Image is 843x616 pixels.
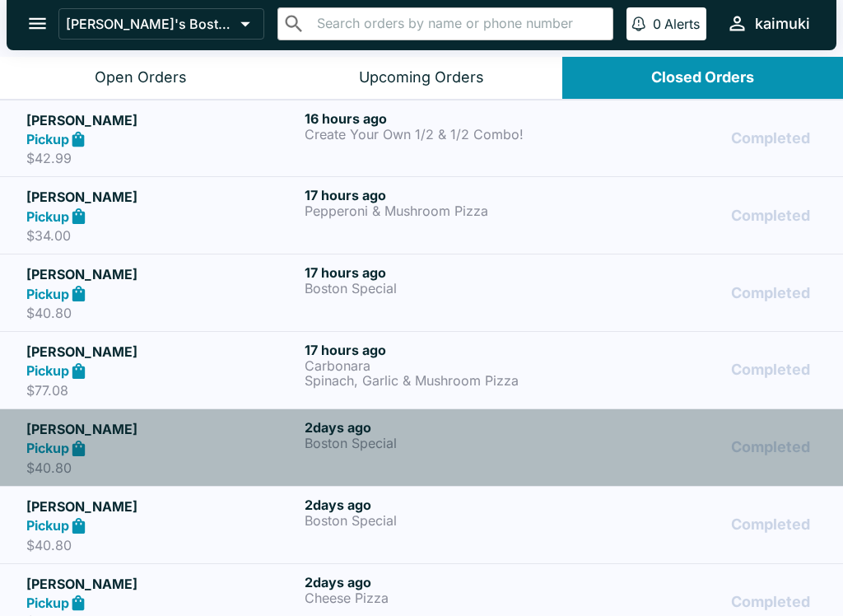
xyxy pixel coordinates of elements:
[26,382,298,399] p: $77.08
[305,513,576,528] p: Boston Special
[305,373,576,388] p: Spinach, Garlic & Mushroom Pizza
[26,227,298,244] p: $34.00
[26,537,298,553] p: $40.80
[26,440,69,456] strong: Pickup
[26,419,298,439] h5: [PERSON_NAME]
[305,497,371,513] span: 2 days ago
[720,6,817,41] button: kaimuki
[26,497,298,516] h5: [PERSON_NAME]
[305,187,576,203] h6: 17 hours ago
[26,110,298,130] h5: [PERSON_NAME]
[26,305,298,321] p: $40.80
[26,208,69,225] strong: Pickup
[305,203,576,218] p: Pepperoni & Mushroom Pizza
[305,590,576,605] p: Cheese Pizza
[651,68,754,87] div: Closed Orders
[26,187,298,207] h5: [PERSON_NAME]
[312,12,606,35] input: Search orders by name or phone number
[755,14,810,34] div: kaimuki
[26,150,298,166] p: $42.99
[95,68,187,87] div: Open Orders
[26,595,69,611] strong: Pickup
[26,362,69,379] strong: Pickup
[305,419,371,436] span: 2 days ago
[305,127,576,142] p: Create Your Own 1/2 & 1/2 Combo!
[66,16,234,32] p: [PERSON_NAME]'s Boston Pizza
[58,8,264,40] button: [PERSON_NAME]'s Boston Pizza
[16,2,58,44] button: open drawer
[305,342,576,358] h6: 17 hours ago
[305,281,576,296] p: Boston Special
[305,358,576,373] p: Carbonara
[305,110,576,127] h6: 16 hours ago
[26,460,298,476] p: $40.80
[26,264,298,284] h5: [PERSON_NAME]
[26,574,298,594] h5: [PERSON_NAME]
[359,68,484,87] div: Upcoming Orders
[653,16,661,32] p: 0
[305,264,576,281] h6: 17 hours ago
[26,517,69,534] strong: Pickup
[305,436,576,450] p: Boston Special
[305,574,371,590] span: 2 days ago
[26,286,69,302] strong: Pickup
[26,342,298,362] h5: [PERSON_NAME]
[664,16,700,32] p: Alerts
[26,131,69,147] strong: Pickup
